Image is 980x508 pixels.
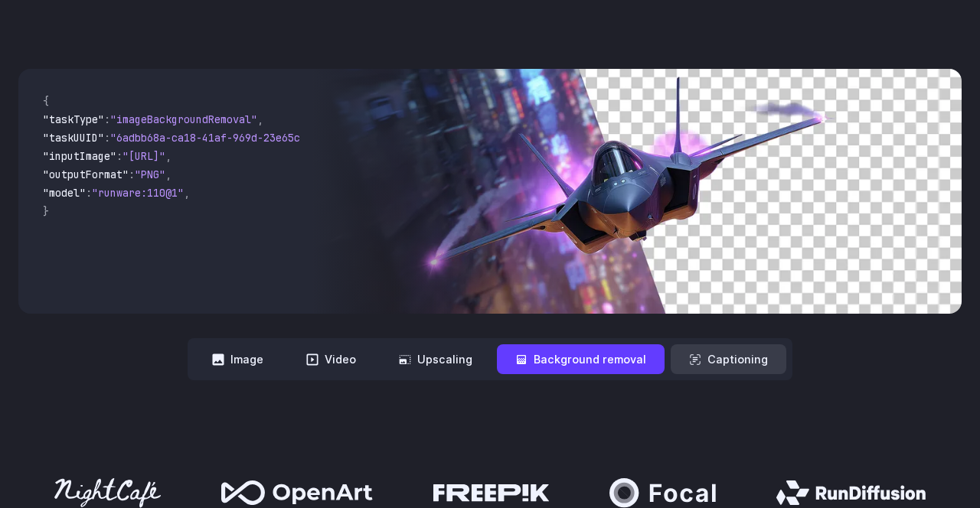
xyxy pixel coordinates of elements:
[165,168,171,181] span: ,
[129,168,135,181] span: :
[165,149,171,163] span: ,
[312,69,962,314] img: Futuristic stealth jet streaking through a neon-lit cityscape with glowing purple exhaust
[43,112,104,126] span: "taskType"
[43,204,49,218] span: }
[497,344,665,374] button: Background removal
[43,149,116,163] span: "inputImage"
[184,186,190,200] span: ,
[110,112,257,126] span: "imageBackgroundRemoval"
[92,186,184,200] span: "runware:110@1"
[116,149,122,163] span: :
[104,112,110,126] span: :
[43,168,129,181] span: "outputFormat"
[110,131,343,145] span: "6adbb68a-ca18-41af-969d-23e65cc2729c"
[104,131,110,145] span: :
[43,131,104,145] span: "taskUUID"
[288,344,374,374] button: Video
[135,168,165,181] span: "PNG"
[194,344,282,374] button: Image
[381,344,491,374] button: Upscaling
[43,94,49,108] span: {
[671,344,786,374] button: Captioning
[257,112,263,126] span: ,
[86,186,92,200] span: :
[122,149,165,163] span: "[URL]"
[43,186,86,200] span: "model"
